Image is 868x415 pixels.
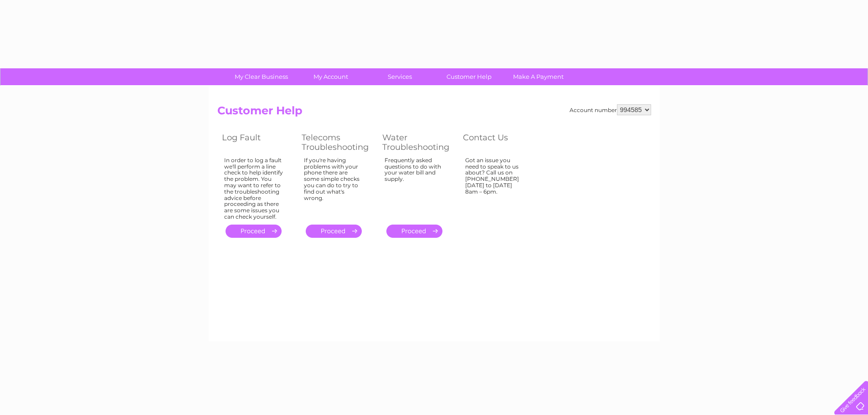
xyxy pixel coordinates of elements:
th: Water Troubleshooting [378,130,458,154]
a: Make A Payment [501,68,576,85]
a: My Account [293,68,368,85]
a: My Clear Business [224,68,299,85]
h2: Customer Help [217,104,651,122]
div: Got an issue you need to speak to us about? Call us on [PHONE_NUMBER] [DATE] to [DATE] 8am – 6pm. [465,157,524,216]
th: Log Fault [217,130,297,154]
a: . [306,225,362,238]
a: . [386,225,442,238]
div: Account number [570,104,651,115]
th: Telecoms Troubleshooting [297,130,378,154]
div: Frequently asked questions to do with your water bill and supply. [385,157,445,216]
a: Customer Help [431,68,507,85]
a: Services [362,68,437,85]
div: In order to log a fault we'll perform a line check to help identify the problem. You may want to ... [224,157,283,220]
div: If you're having problems with your phone there are some simple checks you can do to try to find ... [304,157,364,216]
a: . [226,225,282,238]
th: Contact Us [458,130,538,154]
